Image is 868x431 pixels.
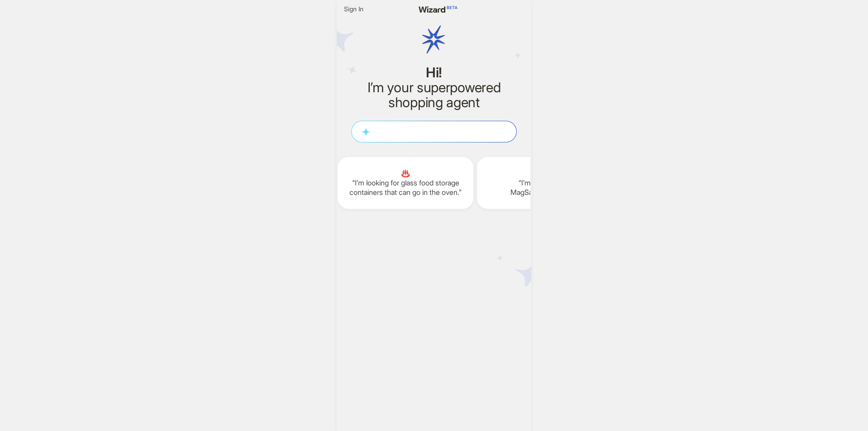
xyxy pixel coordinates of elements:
[340,4,367,14] button: Sign In
[344,5,363,13] span: Sign In
[351,80,517,110] h2: I’m your superpowered shopping agent
[406,4,461,76] img: wizard logo
[351,65,517,80] h1: Hi!
[345,178,466,197] q: I’m looking for glass food storage containers that can go in the oven.
[484,178,605,197] q: I’m looking for a MagSafe pop socket
[477,157,613,209] div: 🧲I’m looking for a MagSafe pop socket
[345,169,466,178] span: ♨️
[338,157,473,209] div: ♨️I’m looking for glass food storage containers that can go in the oven.
[484,169,605,178] span: 🧲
